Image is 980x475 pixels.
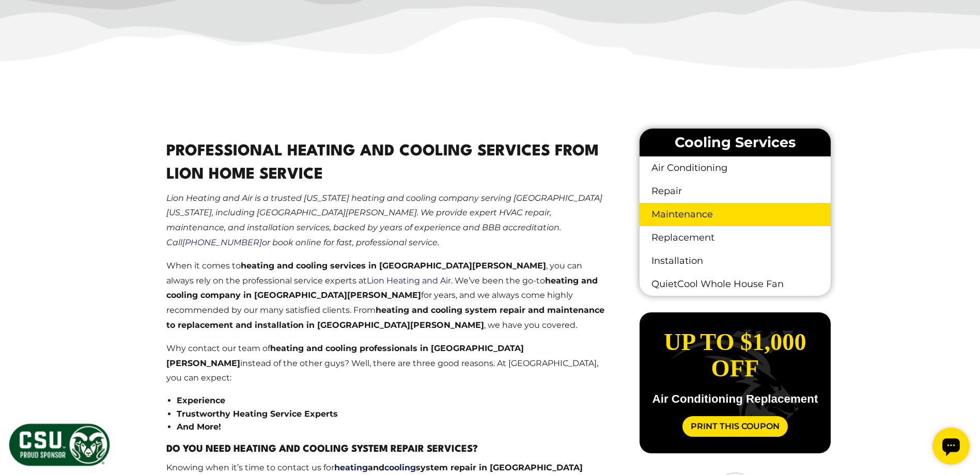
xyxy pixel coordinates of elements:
strong: Trustworthy Heating Service Experts [177,409,338,419]
a: Repair [640,180,830,203]
strong: And More! [177,422,221,432]
a: cooling [384,463,416,472]
p: Why contact our team of instead of the other guys? Well, there are three good reasons. At [GEOGRA... [166,341,610,386]
h2: Professional Heating And Cooling Services From Lion Home Service [166,140,610,187]
strong: heating and cooling services in [GEOGRAPHIC_DATA][PERSON_NAME] [241,261,546,271]
a: Installation [640,249,830,273]
a: [PHONE_NUMBER] [182,237,262,247]
a: Air Conditioning [640,156,830,180]
strong: heating and cooling professionals in [GEOGRAPHIC_DATA][PERSON_NAME] [166,343,524,368]
a: Print This Coupon [682,416,788,437]
li: Cooling Services [640,129,830,156]
strong: Experience [177,395,225,405]
p: When it comes to , you can always rely on the professional service experts at . We’ve been the go... [166,259,610,333]
h3: Do You Need heating and cooling system Repair Services? [166,442,610,456]
strong: heating and cooling system repair and maintenance to replacement and installation in [GEOGRAPHIC_... [166,305,604,330]
p: Air Conditioning Replacement [648,393,822,405]
div: Open chat widget [4,4,41,41]
img: CSU Sponsor Badge [8,422,111,467]
em: Lion Heating and Air is a trusted [US_STATE] heating and cooling company serving [GEOGRAPHIC_DATA... [166,193,602,247]
a: Maintenance [640,203,830,226]
a: QuietCool Whole House Fan [640,273,830,296]
a: Lion Heating and Air [367,276,451,286]
span: Up to $1,000 off [664,329,806,382]
a: Replacement [640,226,830,249]
a: heating [334,463,368,472]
